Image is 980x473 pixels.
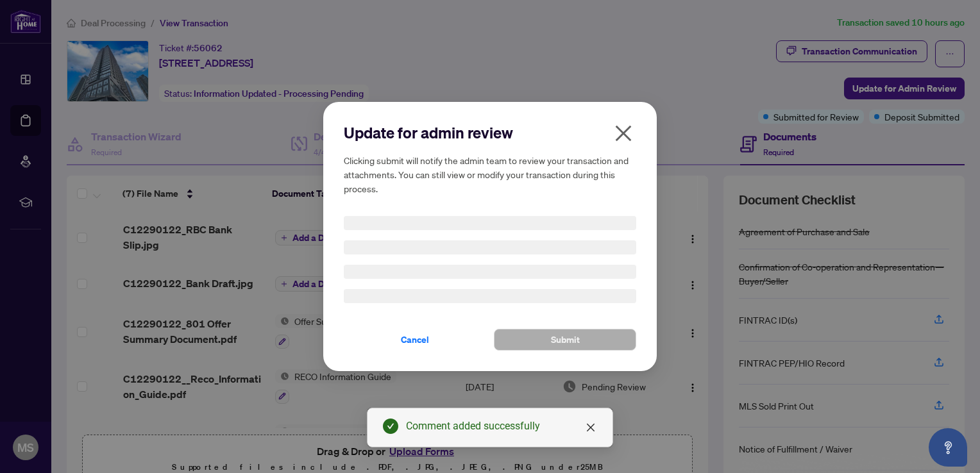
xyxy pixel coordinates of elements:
button: Open asap [929,428,967,467]
span: check-circle [383,419,398,434]
h2: Update for admin review [344,122,636,143]
button: Submit [494,329,636,351]
a: Close [584,420,598,435]
h5: Clicking submit will notify the admin team to review your transaction and attachments. You can st... [344,153,636,195]
div: Comment added successfully [406,419,597,434]
span: close [613,123,634,144]
span: Cancel [401,329,429,350]
span: close [586,422,596,433]
button: Cancel [344,329,486,351]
